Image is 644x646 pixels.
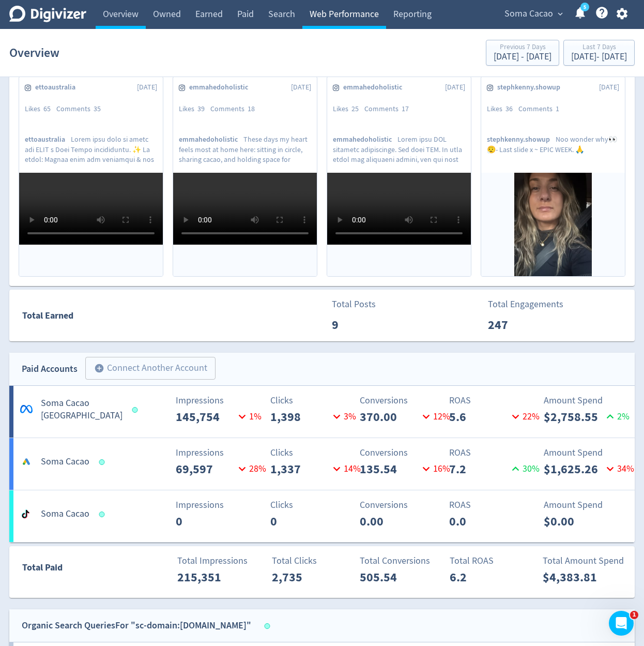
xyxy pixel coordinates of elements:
span: emmahedoholistic [179,134,243,144]
p: Impressions [176,446,269,460]
p: Amount Spend [544,498,637,512]
div: Likes [487,104,518,114]
button: Connect Another Account [85,357,216,380]
span: [DATE] [137,82,157,93]
div: Paid Accounts [22,362,78,377]
a: Connect Another Account [78,358,216,380]
p: Total Posts [332,297,391,311]
p: Lorem ipsu dolo si ametc adi ELIT s Doei Tempo incididuntu. ✨ La etdol: Magnaa enim adm veniamqui... [25,134,157,163]
span: Data last synced: 17 Sep 2025, 4:01pm (AEST) [99,459,108,465]
p: Total Amount Spend [543,554,636,568]
div: Likes [25,104,56,114]
div: [DATE] - [DATE] [571,52,627,62]
span: 35 [94,104,101,113]
p: Total Clicks [272,554,365,568]
p: These days my heart feels most at home here: sitting in circle, sharing cacao, and holding space ... [179,134,311,163]
p: Clicks [270,498,364,512]
p: Total Conversions [360,554,453,568]
p: Conversions [360,394,453,408]
p: Total Impressions [177,554,271,568]
div: Last 7 Days [571,43,627,52]
span: 18 [248,104,255,113]
text: 5 [584,4,586,11]
span: emmahedoholistic [189,82,254,93]
p: ROAS [449,446,543,460]
p: ROAS [449,498,543,512]
p: 30 % [509,462,540,476]
p: Total Engagements [488,297,563,311]
p: Noo wonder why👀😮‍💨- Last slide x ~ EPIC WEEK. 🙏 [487,134,619,163]
p: 6.2 [450,568,509,587]
span: Soma Cacao [504,6,553,22]
span: 36 [505,104,513,113]
span: expand_more [556,9,565,19]
span: [DATE] [291,82,311,93]
h1: Overview [9,36,59,69]
p: $4,383.81 [543,568,602,587]
span: 1 [630,611,638,619]
a: Soma CacaoImpressions69,59728%Clicks1,33714%Conversions135.5416%ROAS7.230%Amount Spend$1,625.2634% [9,438,635,490]
h5: Soma Cacao [41,456,89,468]
p: Lorem ipsu DOL sitametc adipiscinge. Sed doei TEM. In utla etdol mag aliquaeni admini, ven qui no... [333,134,465,163]
span: stephkenny.showup [497,82,566,93]
p: 5.6 [449,408,509,426]
div: Likes [333,104,364,114]
p: ROAS [449,394,543,408]
div: Previous 7 Days [494,43,551,52]
p: 1,337 [270,460,330,478]
div: Comments [364,104,415,114]
a: emmahedoholistic[DATE]Likes39Comments18emmahedoholisticThese days my heart feels most at home her... [173,77,317,276]
a: Soma CacaoImpressions0Clicks0Conversions0.00ROAS0.0Amount Spend$0.00 [9,490,635,542]
div: Comments [210,104,260,114]
p: $0.00 [544,512,603,531]
p: Impressions [176,498,269,512]
span: emmahedoholistic [343,82,408,93]
p: 12 % [419,410,450,424]
p: 0 [270,512,330,531]
div: Organic Search Queries For "sc-domain:[DOMAIN_NAME]" [22,618,251,633]
span: Data last synced: 17 Sep 2025, 12:01pm (AEST) [99,512,108,517]
p: Conversions [360,446,453,460]
span: ettoaustralia [25,134,71,144]
span: 25 [351,104,359,113]
span: 39 [197,104,205,113]
span: [DATE] [445,82,465,93]
h5: Soma Cacao [41,508,89,520]
p: 7.2 [449,460,509,478]
button: Previous 7 Days[DATE] - [DATE] [486,40,559,66]
p: 16 % [419,462,450,476]
p: Amount Spend [544,394,637,408]
button: Soma Cacao [501,6,565,22]
p: $2,758.55 [544,408,603,426]
p: $1,625.26 [544,460,603,478]
span: 1 [556,104,559,113]
p: 1,398 [270,408,330,426]
p: 22 % [509,410,540,424]
span: Data last synced: 17 Sep 2025, 9:02pm (AEST) [265,623,273,629]
p: 247 [488,316,547,334]
p: Impressions [176,394,269,408]
span: [DATE] [599,82,619,93]
a: Total EarnedTotal Posts9Total Engagements247 [9,290,635,341]
p: Clicks [270,394,364,408]
div: Likes [179,104,210,114]
a: *Soma Cacao [GEOGRAPHIC_DATA]Impressions145,7541%Clicks1,3983%Conversions370.0012%ROAS5.622%Amoun... [9,386,635,438]
p: 69,597 [176,460,235,478]
button: Last 7 Days[DATE]- [DATE] [563,40,635,66]
span: emmahedoholistic [333,134,397,144]
p: 2 % [603,410,630,424]
span: 17 [402,104,409,113]
div: Comments [56,104,106,114]
a: emmahedoholistic[DATE]Likes25Comments17emmahedoholisticLorem ipsu DOL sitametc adipiscinge. Sed d... [327,77,471,276]
p: 505.54 [360,568,419,587]
iframe: Intercom live chat [609,611,634,636]
p: 34 % [603,462,634,476]
p: 2,735 [272,568,331,587]
p: Clicks [270,446,364,460]
p: 135.54 [360,460,419,478]
span: 65 [43,104,51,113]
p: Total ROAS [450,554,543,568]
span: Data last synced: 17 Sep 2025, 4:01pm (AEST) [132,407,141,413]
div: Total Earned [10,308,322,323]
div: Comments [518,104,565,114]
